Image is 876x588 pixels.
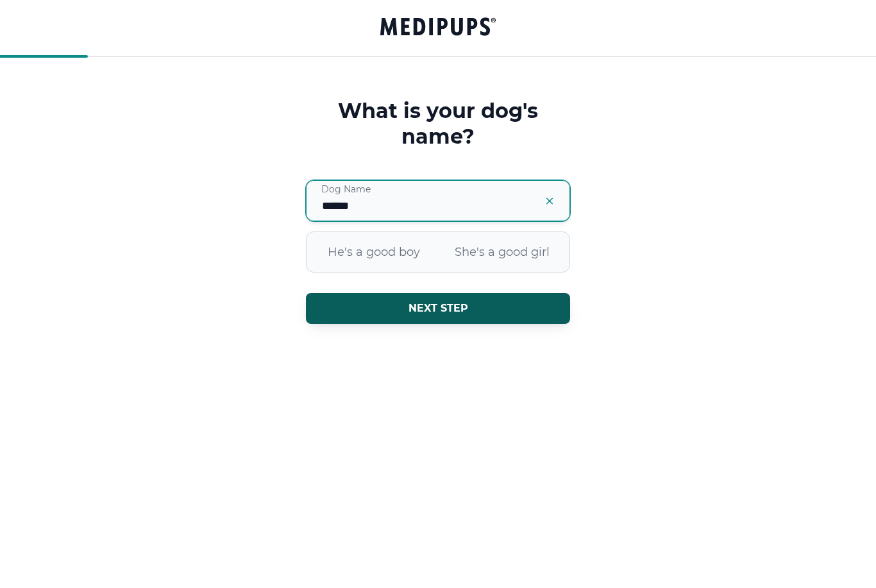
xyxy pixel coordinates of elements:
a: Groove [380,15,496,41]
span: Next step [409,302,468,315]
span: She's a good girl [438,235,566,269]
button: Next step [306,293,570,324]
span: He's a good boy [310,235,438,269]
h3: What is your dog's name? [306,98,570,149]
